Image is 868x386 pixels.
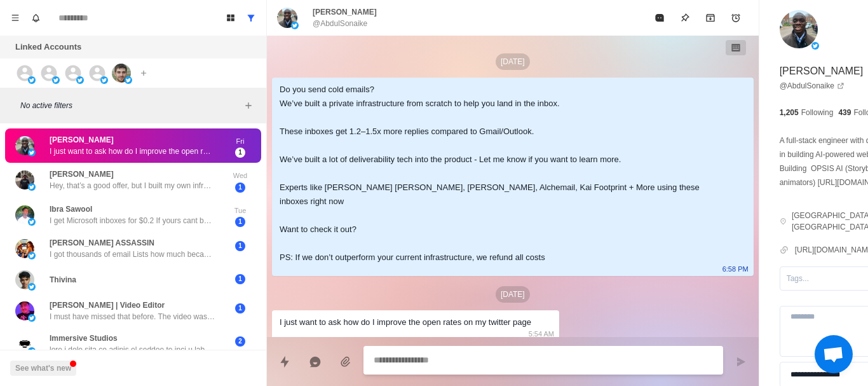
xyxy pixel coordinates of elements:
img: picture [28,347,36,355]
img: picture [15,205,34,224]
img: picture [76,76,84,84]
button: Pin [672,5,698,31]
p: lore i dolo sita co adipis el seddoe te inci u lab et d magnaal, eni adminimve quis nostru exe ul... [50,344,215,355]
img: picture [100,76,108,84]
img: picture [125,76,132,84]
img: picture [28,149,36,156]
span: 1 [235,148,245,158]
img: picture [15,170,34,190]
button: Add filters [241,98,256,113]
img: picture [291,22,299,29]
img: picture [28,314,36,322]
button: Menu [5,8,25,28]
img: picture [277,8,297,28]
img: picture [28,218,36,226]
div: Do you send cold emails? We’ve built a private infrastructure from scratch to help you land in th... [280,83,726,265]
img: picture [15,239,34,258]
span: 1 [235,183,245,193]
img: picture [112,64,131,83]
p: Wed [224,170,256,181]
div: Open chat [815,335,853,373]
button: Send message [728,349,754,375]
img: picture [28,183,36,191]
img: picture [15,136,34,155]
p: 1,205 [780,107,799,118]
span: 1 [235,241,245,251]
p: I must have missed that before. The video was quite good. So you got that. Do you have ongoing co... [50,311,215,322]
p: [DATE] [496,286,530,303]
p: Tue [224,205,256,216]
button: Add account [136,65,151,81]
p: No active filters [20,100,241,111]
p: [PERSON_NAME] [50,169,114,180]
span: 1 [235,274,245,284]
button: Show all conversations [241,8,261,28]
button: See what's new [10,361,76,376]
p: I got thousands of email Lists how much because I stopped doing email marketing prices to high to... [50,249,215,260]
p: Linked Accounts [15,41,81,53]
p: Ibra Sawool [50,203,92,215]
p: [PERSON_NAME] ASSASSIN [50,237,154,249]
img: picture [15,270,34,289]
p: 5:54 AM [529,327,554,341]
p: @AbdulSonaike [313,18,367,29]
p: Following [801,107,834,118]
p: [PERSON_NAME] | Video Editor [50,300,165,311]
button: Add reminder [723,5,749,31]
button: Archive [698,5,723,31]
p: Thivina [50,274,76,286]
p: 6:58 PM [722,262,749,276]
img: picture [780,10,818,48]
p: [PERSON_NAME] [780,64,864,79]
p: Hey, that’s a good offer, but I built my own infrastructure, so you know there is a bit of love i... [50,180,215,191]
button: Quick replies [272,349,297,375]
span: 2 [235,336,245,347]
p: [PERSON_NAME] [313,6,377,18]
img: picture [15,334,34,354]
img: picture [811,42,819,50]
img: picture [52,76,60,84]
img: picture [28,283,36,291]
img: picture [15,301,34,321]
p: 439 [838,107,851,118]
img: picture [28,252,36,259]
div: I just want to ask how do I improve the open rates on my twitter page [280,315,531,329]
img: picture [28,76,36,84]
p: [DATE] [496,53,530,70]
button: Board View [220,8,241,28]
span: 1 [235,303,245,314]
button: Notifications [25,8,46,28]
p: I just want to ask how do I improve the open rates on my twitter page [50,146,215,157]
p: [PERSON_NAME] [50,134,114,146]
button: Reply with AI [302,349,328,375]
p: Fri [224,136,256,147]
a: @AbdulSonaike [780,80,844,92]
button: Add media [333,349,358,375]
span: 1 [235,217,245,227]
button: Mark as read [647,5,672,31]
p: I get Microsoft inboxes for $0.2 If yours cant beat that price then its not worth it. [50,215,215,226]
p: Immersive Studios [50,333,118,344]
